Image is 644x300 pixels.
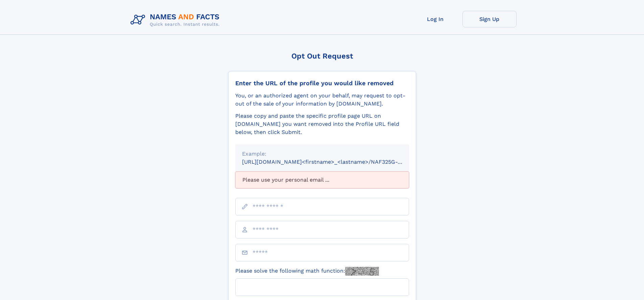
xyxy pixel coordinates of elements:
a: Log In [408,11,462,27]
div: Please copy and paste the specific profile page URL on [DOMAIN_NAME] you want removed into the Pr... [235,112,409,136]
div: Please use your personal email ... [235,171,409,188]
div: Enter the URL of the profile you would like removed [235,79,409,87]
img: Logo Names and Facts [128,11,225,29]
div: Example: [242,150,402,158]
label: Please solve the following math function: [235,267,379,276]
a: Sign Up [462,11,517,27]
small: [URL][DOMAIN_NAME]<firstname>_<lastname>/NAF325G-xxxxxxxx [242,159,422,165]
div: You, or an authorized agent on your behalf, may request to opt-out of the sale of your informatio... [235,92,409,108]
div: Opt Out Request [228,52,416,60]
